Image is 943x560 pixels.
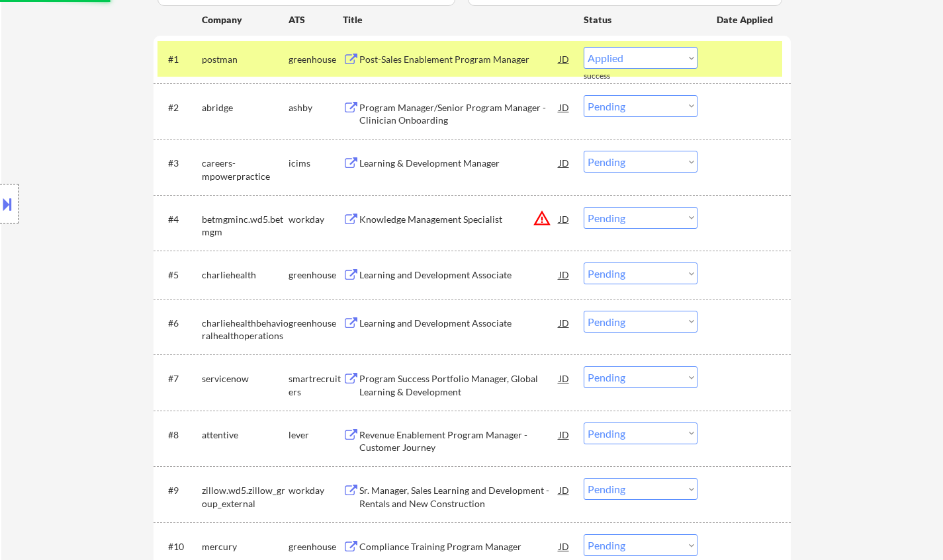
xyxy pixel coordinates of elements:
div: Learning and Development Associate [359,317,559,330]
div: Status [584,7,697,31]
div: careers-mpowerpractice [202,157,289,182]
div: #7 [168,372,191,385]
div: workday [289,484,343,497]
div: lever [289,428,343,442]
div: postman [202,53,289,66]
div: Sr. Manager, Sales Learning and Development - Rentals and New Construction [359,484,559,510]
div: JD [558,95,571,119]
div: Company [202,13,289,26]
div: ashby [289,101,343,114]
div: Date Applied [717,13,775,26]
div: Compliance Training Program Manager [359,540,559,553]
div: workday [289,213,343,226]
div: JD [558,207,571,231]
div: Learning and Development Associate [359,268,559,282]
div: betmgminc.wd5.betmgm [202,213,289,239]
div: Program Success Portfolio Manager, Global Learning & Development [359,372,559,398]
div: JD [558,422,571,446]
div: #8 [168,428,191,442]
div: zillow.wd5.zillow_group_external [202,484,289,510]
div: Post-Sales Enablement Program Manager [359,53,559,66]
div: Program Manager/Senior Program Manager - Clinician Onboarding [359,101,559,127]
div: #1 [168,53,191,66]
div: JD [558,47,571,71]
div: JD [558,311,571,335]
div: JD [558,151,571,175]
div: JD [558,262,571,286]
div: mercury [202,540,289,553]
div: charliehealth [202,268,289,282]
div: abridge [202,101,289,114]
div: greenhouse [289,540,343,553]
div: #9 [168,484,191,497]
div: #10 [168,540,191,553]
div: success [584,71,637,82]
div: Knowledge Management Specialist [359,213,559,226]
div: greenhouse [289,53,343,66]
div: JD [558,478,571,502]
div: icims [289,157,343,170]
div: Revenue Enablement Program Manager - Customer Journey [359,428,559,454]
div: charliehealthbehavioralhealthoperations [202,317,289,342]
div: attentive [202,428,289,442]
div: smartrecruiters [289,372,343,398]
div: servicenow [202,372,289,385]
div: JD [558,366,571,390]
div: JD [558,534,571,558]
div: Learning & Development Manager [359,157,559,170]
button: warning_amber [533,209,551,227]
div: ATS [289,13,343,26]
div: Title [343,13,571,26]
div: greenhouse [289,317,343,330]
div: greenhouse [289,268,343,282]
